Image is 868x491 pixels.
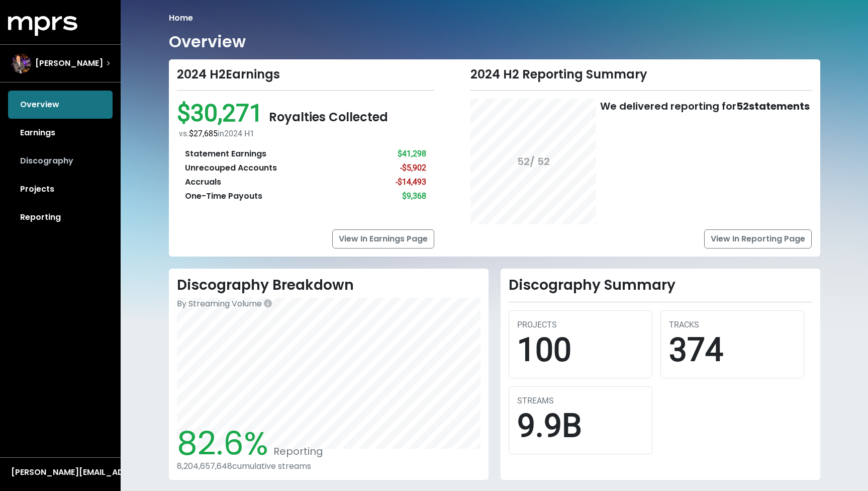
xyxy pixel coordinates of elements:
[600,99,810,114] div: We delivered reporting for
[8,175,113,203] a: Projects
[332,229,434,249] a: View In Earnings Page
[669,319,796,331] div: TRACKS
[8,466,113,479] button: [PERSON_NAME][EMAIL_ADDRESS][DOMAIN_NAME]
[169,12,193,24] li: Home
[400,162,426,174] div: -$5,902
[177,277,480,294] h2: Discography Breakdown
[8,119,113,147] a: Earnings
[8,203,113,231] a: Reporting
[269,109,388,125] span: Royalties Collected
[517,331,644,370] div: 100
[396,176,426,188] div: -$14,493
[189,129,218,138] span: $27,685
[185,190,262,202] div: One-Time Payouts
[177,461,480,471] div: 8,204,657,648 cumulative streams
[11,466,110,478] div: [PERSON_NAME][EMAIL_ADDRESS][DOMAIN_NAME]
[11,53,31,73] img: The selected account / producer
[8,147,113,175] a: Discography
[177,298,262,309] span: By Streaming Volume
[268,444,323,458] span: Reporting
[402,190,426,202] div: $9,368
[185,162,277,174] div: Unrecouped Accounts
[185,176,221,188] div: Accruals
[185,148,266,160] div: Statement Earnings
[169,32,246,51] h1: Overview
[177,421,268,466] span: 82.6%
[470,67,812,82] div: 2024 H2 Reporting Summary
[704,229,812,249] a: View In Reporting Page
[179,128,435,140] div: vs. in 2024 H1
[169,12,820,24] nav: breadcrumb
[509,277,812,294] h2: Discography Summary
[736,99,810,113] b: 52 statements
[517,407,644,446] div: 9.9B
[398,148,426,160] div: $41,298
[669,331,796,370] div: 374
[8,20,77,31] a: mprs logo
[517,395,644,407] div: STREAMS
[35,57,103,69] span: [PERSON_NAME]
[177,99,269,127] span: $30,271
[177,67,435,82] div: 2024 H2 Earnings
[517,319,644,331] div: PROJECTS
